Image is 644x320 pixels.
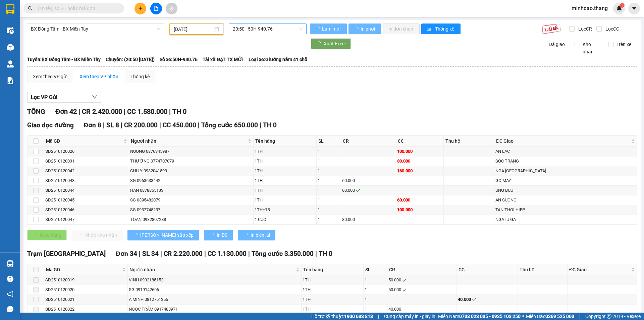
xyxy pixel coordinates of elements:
td: SD2510120021 [44,295,128,305]
div: 1TH [255,187,315,194]
span: Số xe: 50H-940.76 [160,56,198,63]
span: Tổng cước 650.000 [201,121,258,129]
span: Giao dọc đường [27,121,74,129]
button: In phơi [348,24,381,34]
td: SD2510120019 [44,275,128,285]
div: 1 [365,277,386,283]
span: Đã giao [546,41,568,48]
button: Giao hàng [27,230,67,240]
div: 1TH [255,197,315,203]
span: Lọc CC [603,25,620,33]
strong: 1900 633 818 [344,314,373,319]
span: | [260,121,261,129]
span: In biên lai [251,231,270,239]
span: TH 0 [263,121,277,129]
span: BX Đồng Tâm - BX Miền Tây [31,24,160,34]
div: SG 0395482079 [130,197,252,203]
span: Trạm [GEOGRAPHIC_DATA] [27,250,106,258]
img: warehouse-icon [7,44,14,51]
img: logo-vxr [6,4,14,14]
span: check [472,298,476,302]
div: AN SUONG [495,197,636,203]
span: CC 1.130.000 [208,250,247,258]
span: CC 450.000 [163,121,196,129]
div: 60.000 [342,187,395,194]
div: 1 [365,306,386,313]
th: SL [317,136,341,147]
div: 1TH [303,277,362,283]
div: 1 [318,158,340,165]
span: message [7,306,13,312]
div: GO MAY [495,177,636,184]
img: icon-new-feature [616,5,622,11]
span: | [159,121,161,129]
div: SD2510120045 [45,197,128,203]
span: CR 200.000 [124,121,158,129]
span: Thống kê [435,25,455,33]
span: Làm mới [322,25,341,33]
button: [PERSON_NAME] sắp xếp [127,230,199,240]
button: In DS [204,230,233,240]
div: SD2510120043 [45,177,128,184]
td: SD2510120042 [44,166,129,176]
span: Trên xe [614,41,634,48]
span: loading [209,233,217,237]
div: THƯƠNG 0774707079 [130,158,252,165]
div: 1TH [303,286,362,293]
b: Tuyến: BX Đồng Tâm - BX Miền Tây [27,57,101,62]
th: SL [364,264,387,275]
td: SD2510120031 [44,156,129,166]
div: SD2510120042 [45,168,128,174]
div: UNG BUU [495,187,636,194]
span: 20:50 - 50H-940.76 [233,24,303,34]
span: Miền Nam [438,313,521,320]
span: Loại xe: Giường nằm 41 chỗ [249,56,307,63]
button: file-add [150,3,162,14]
div: SG 0963633442 [130,177,252,184]
span: check [402,278,407,282]
span: loading [316,41,324,46]
th: Thu hộ [518,264,568,275]
div: SD2510120047 [45,216,128,223]
span: plus [138,6,143,11]
span: SL 8 [106,121,119,129]
img: 9k= [542,24,561,34]
span: copyright [607,314,611,319]
div: 100.000 [397,148,443,155]
div: Xem theo VP gửi [33,73,67,80]
span: Tổng cước 3.350.000 [252,250,314,258]
span: | [579,313,580,320]
span: Chuyến: (20:50 [DATE]) [106,56,155,63]
span: Miền Bắc [526,313,574,320]
span: Lọc VP Gửi [31,93,57,101]
sup: 1 [620,3,625,8]
div: 50.000 [388,277,455,283]
button: caret-down [628,3,640,14]
td: SD2510120045 [44,195,129,205]
span: check [356,188,360,193]
div: SD2510120031 [45,158,128,165]
div: 1TH [303,306,362,313]
div: SD2510120022 [45,306,126,313]
td: SD2510120046 [44,205,129,215]
td: SD2510120020 [44,285,128,295]
span: loading [133,233,140,237]
button: Xuất Excel [311,38,351,49]
div: 1 [318,207,340,213]
th: Tên hàng [254,136,317,147]
span: | [169,107,171,116]
div: TAN THOI HIEP [495,207,636,213]
div: Thống kê [130,73,150,80]
div: NGATU GA [495,216,636,223]
span: Tài xế: ĐẠT TX MỚI [203,56,244,63]
span: | [78,107,80,116]
span: aim [169,6,174,11]
input: 12/10/2025 [174,26,213,33]
div: 1 CUC [255,216,315,223]
div: 1TH [303,296,362,303]
div: SD2510120046 [45,207,128,213]
span: loading [243,233,251,237]
td: SD2510120043 [44,176,129,186]
span: file-add [154,6,158,11]
span: In DS [217,231,227,239]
